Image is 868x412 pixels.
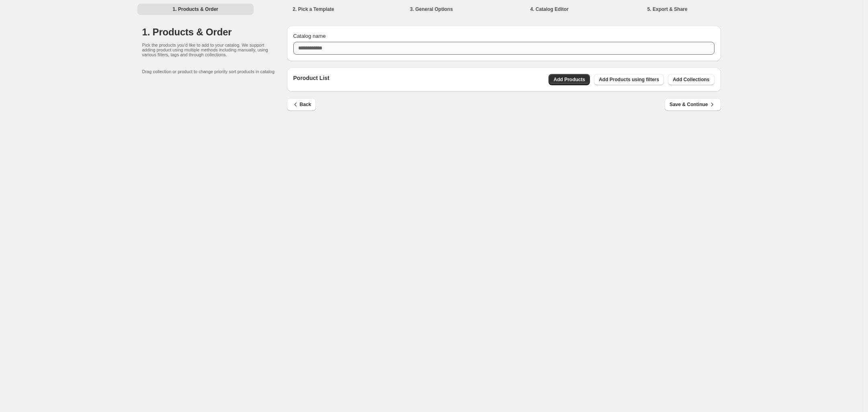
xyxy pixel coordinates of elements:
[287,98,316,111] button: Back
[293,33,326,39] span: Catalog name
[293,74,330,85] p: Poroduct List
[142,26,287,39] h1: 1. Products & Order
[142,43,271,57] p: Pick the products you'd like to add to your catalog. We support adding product using multiple met...
[142,69,287,74] p: Drag collection or product to change priority sort products in catalog
[665,98,721,111] button: Save & Continue
[668,74,714,85] button: Add Collections
[599,76,659,83] span: Add Products using filters
[553,76,585,83] span: Add Products
[549,74,590,85] button: Add Products
[673,76,709,83] span: Add Collections
[292,100,311,109] span: Back
[594,74,664,85] button: Add Products using filters
[669,100,716,109] span: Save & Continue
